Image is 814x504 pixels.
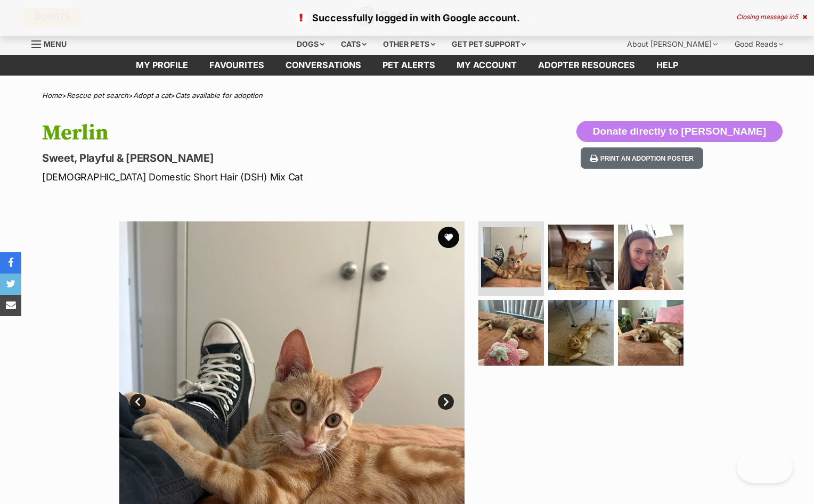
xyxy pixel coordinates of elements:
h1: Merlin [42,121,493,145]
span: Menu [44,39,67,48]
a: Adopter resources [527,55,646,76]
img: Photo of Merlin [478,300,544,366]
p: [DEMOGRAPHIC_DATA] Domestic Short Hair (DSH) Mix Cat [42,170,493,184]
a: My account [446,55,527,76]
img: Photo of Merlin [618,300,683,366]
a: Home [42,91,62,100]
div: Closing message in [736,13,807,21]
a: Rescue pet search [67,91,128,100]
p: Sweet, Playful & [PERSON_NAME] [42,151,493,166]
iframe: Help Scout Beacon - Open [737,451,793,483]
div: Good Reads [727,34,791,55]
p: Successfully logged in with Google account. [11,11,803,25]
img: Photo of Merlin [618,225,683,290]
button: Print an adoption poster [581,147,703,169]
button: Donate directly to [PERSON_NAME] [576,121,783,142]
a: Help [646,55,689,76]
button: favourite [438,227,459,248]
img: Photo of Merlin [548,300,614,366]
div: Get pet support [444,34,533,55]
img: Photo of Merlin [481,227,541,287]
span: 5 [794,13,798,21]
div: Cats [333,34,374,55]
a: Menu [31,34,74,53]
a: Cats available for adoption [175,91,263,100]
a: My profile [125,55,199,76]
div: Dogs [289,34,332,55]
a: Favourites [199,55,275,76]
div: > > > [15,92,799,100]
img: Photo of Merlin [548,225,614,290]
a: Adopt a cat [133,91,170,100]
div: About [PERSON_NAME] [620,34,725,55]
a: Pet alerts [372,55,446,76]
a: conversations [275,55,372,76]
div: Other pets [376,34,443,55]
a: Prev [130,394,146,410]
a: Next [438,394,454,410]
